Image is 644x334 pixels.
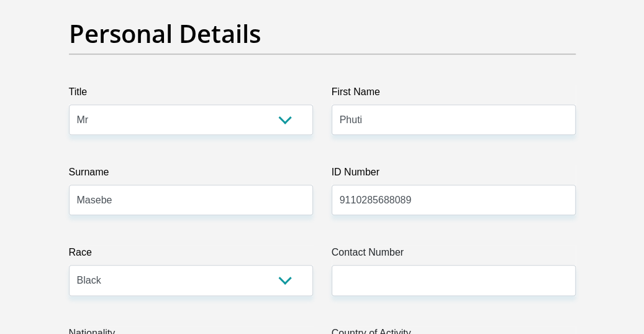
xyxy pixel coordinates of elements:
label: Title [69,85,313,104]
label: First Name [332,85,576,104]
input: ID Number [332,185,576,215]
label: ID Number [332,165,576,185]
label: Race [69,245,313,265]
input: Surname [69,185,313,215]
label: Contact Number [332,245,576,265]
h2: Personal Details [69,19,576,49]
input: First Name [332,104,576,135]
label: Surname [69,165,313,185]
input: Contact Number [332,265,576,295]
